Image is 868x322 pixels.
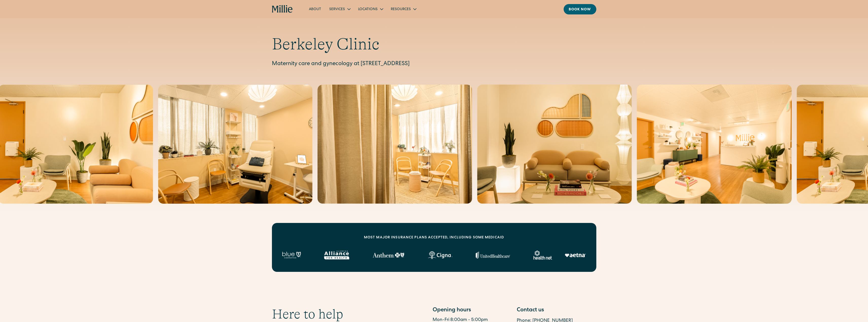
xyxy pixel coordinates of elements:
[569,7,591,12] div: Book now
[354,5,387,13] div: Locations
[329,7,345,12] div: Services
[373,253,404,258] img: Anthem Logo
[476,252,510,259] img: United Healthcare logo
[325,5,354,13] div: Services
[364,235,504,240] div: MOST MAJOR INSURANCE PLANS ACCEPTED, INCLUDING some MEDICAID
[387,5,420,13] div: Resources
[564,4,596,14] a: Book now
[282,252,301,259] img: Blue California logo
[272,5,293,13] a: home
[272,60,596,68] p: Maternity care and gynecology at [STREET_ADDRESS]
[272,34,596,54] h1: Berkeley Clinic
[324,251,349,259] img: Alameda Alliance logo
[305,5,325,13] a: About
[533,251,552,260] img: Healthnet logo
[358,7,378,12] div: Locations
[517,306,596,315] div: Contact us
[272,306,343,322] h2: Here to help
[565,253,586,257] img: Aetna logo
[428,251,452,259] img: Cigna logo
[391,7,411,12] div: Resources
[433,306,512,315] div: Opening hours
